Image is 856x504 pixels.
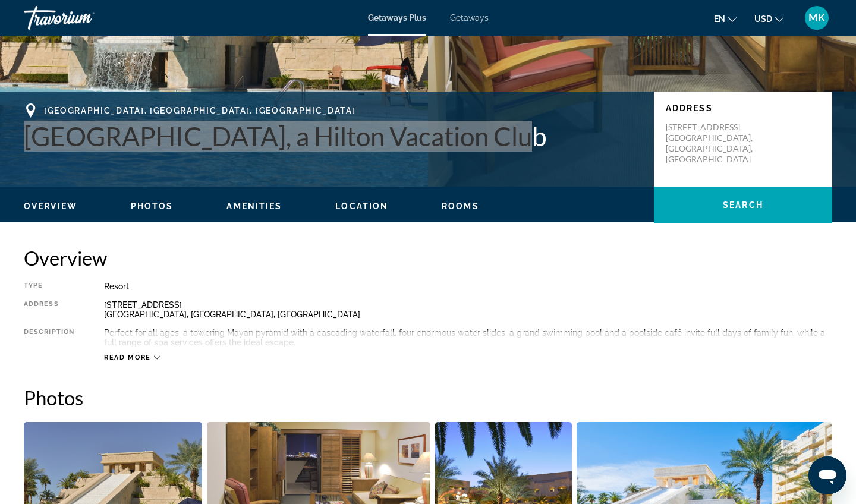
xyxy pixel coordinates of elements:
span: Search [723,200,763,210]
div: Type [24,282,74,291]
p: [STREET_ADDRESS] [GEOGRAPHIC_DATA], [GEOGRAPHIC_DATA], [GEOGRAPHIC_DATA] [666,122,761,165]
button: Change language [714,10,737,27]
span: [GEOGRAPHIC_DATA], [GEOGRAPHIC_DATA], [GEOGRAPHIC_DATA] [44,106,355,115]
button: Rooms [442,201,479,212]
button: Photos [131,201,174,212]
span: USD [754,14,772,24]
div: [STREET_ADDRESS] [GEOGRAPHIC_DATA], [GEOGRAPHIC_DATA], [GEOGRAPHIC_DATA] [104,300,832,319]
span: en [714,14,725,24]
p: Address [666,103,820,113]
div: Resort [104,282,832,291]
div: Perfect for all ages, a towering Mayan pyramid with a cascading waterfall, four enormous water sl... [104,328,832,347]
button: Location [335,201,388,212]
iframe: Кнопка запуска окна обмена сообщениями [808,456,846,494]
button: Change currency [754,10,783,27]
button: Amenities [226,201,282,212]
button: Overview [24,201,77,212]
h2: Overview [24,246,832,270]
span: Overview [24,201,77,211]
span: Photos [131,201,174,211]
span: Read more [104,354,151,361]
span: Location [335,201,388,211]
a: Getaways [450,13,489,23]
div: Description [24,328,74,347]
h1: [GEOGRAPHIC_DATA], a Hilton Vacation Club [24,121,642,152]
span: Rooms [442,201,479,211]
button: Search [654,187,832,223]
button: User Menu [801,5,832,30]
h2: Photos [24,386,832,409]
span: MK [808,12,825,24]
button: Read more [104,353,160,362]
div: Address [24,300,74,319]
a: Getaways Plus [368,13,426,23]
a: Travorium [24,2,143,33]
span: Amenities [226,201,282,211]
